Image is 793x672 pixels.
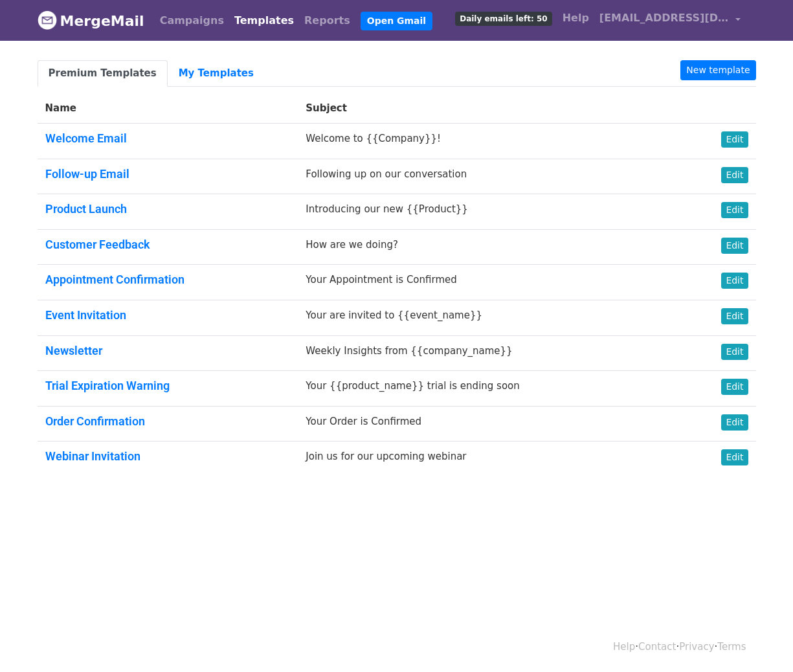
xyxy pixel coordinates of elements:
[721,344,748,360] a: Edit
[38,7,144,34] a: MergeMail
[721,202,748,218] a: Edit
[229,8,299,34] a: Templates
[298,159,684,194] td: Following up on our conversation
[298,300,684,335] td: Your are invited to {{event_name}}
[450,5,557,31] a: Daily emails left: 50
[721,308,748,324] a: Edit
[721,414,748,431] a: Edit
[298,229,684,265] td: How are we doing?
[298,371,684,407] td: Your {{product_name}} trial is ending soon
[298,124,684,159] td: Welcome to {{Company}}!
[298,265,684,300] td: Your Appointment is Confirmed
[45,273,184,286] a: Appointment Confirmation
[298,93,684,124] th: Subject
[38,60,168,87] a: Premium Templates
[721,379,748,395] a: Edit
[298,335,684,371] td: Weekly Insights from {{company_name}}
[45,167,129,181] a: Follow-up Email
[721,167,748,183] a: Edit
[45,449,140,463] a: Webinar Invitation
[45,414,145,428] a: Order Confirmation
[298,442,684,476] td: Join us for our upcoming webinar
[168,60,265,87] a: My Templates
[45,131,127,145] a: Welcome Email
[45,308,126,322] a: Event Invitation
[594,5,746,36] a: [EMAIL_ADDRESS][DOMAIN_NAME]
[721,449,748,465] a: Edit
[45,344,102,357] a: Newsletter
[717,641,746,653] a: Terms
[638,641,676,653] a: Contact
[38,93,298,124] th: Name
[721,238,748,254] a: Edit
[45,379,170,392] a: Trial Expiration Warning
[155,8,229,34] a: Campaigns
[721,131,748,148] a: Edit
[45,238,150,251] a: Customer Feedback
[680,60,755,80] a: New template
[679,641,714,653] a: Privacy
[299,8,355,34] a: Reports
[721,273,748,289] a: Edit
[361,12,432,30] a: Open Gmail
[45,202,127,216] a: Product Launch
[557,5,594,31] a: Help
[613,641,635,653] a: Help
[455,12,552,26] span: Daily emails left: 50
[599,10,729,26] span: [EMAIL_ADDRESS][DOMAIN_NAME]
[38,10,57,30] img: MergeMail logo
[298,194,684,230] td: Introducing our new {{Product}}
[298,406,684,442] td: Your Order is Confirmed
